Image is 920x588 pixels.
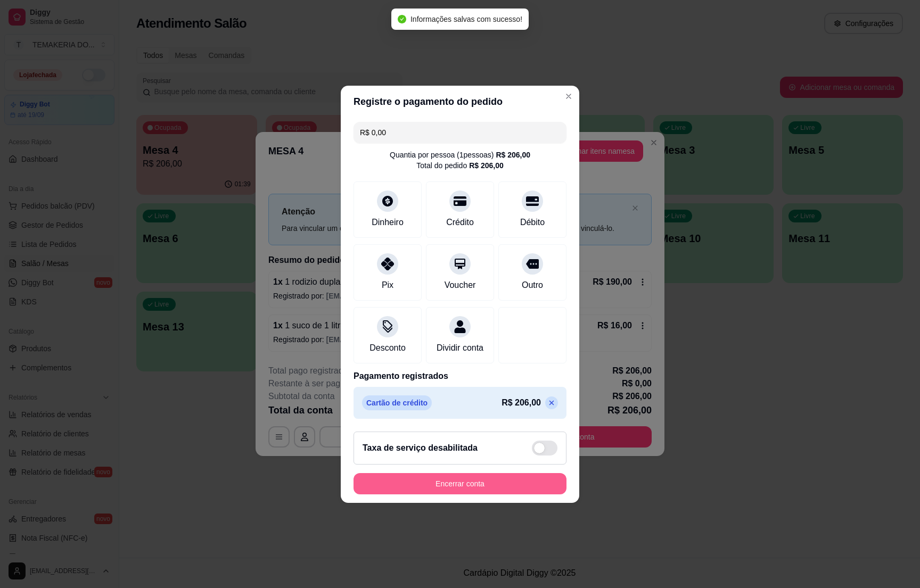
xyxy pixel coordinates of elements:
[372,216,404,229] div: Dinheiro
[390,150,530,160] div: Quantia por pessoa ( 1 pessoas)
[363,442,478,454] h2: Taxa de serviço desabilitada
[446,216,474,229] div: Crédito
[522,279,543,292] div: Outro
[445,279,476,292] div: Voucher
[341,86,579,118] header: Registre o pagamento do pedido
[469,160,504,171] div: R$ 206,00
[437,342,483,354] div: Dividir conta
[502,396,541,409] p: R$ 206,00
[360,122,560,143] input: Ex.: hambúrguer de cordeiro
[410,15,522,23] span: Informações salvas com sucesso!
[398,15,406,23] span: check-circle
[520,216,545,229] div: Débito
[560,88,577,105] button: Close
[416,160,504,171] div: Total do pedido
[369,342,406,354] div: Desconto
[496,150,530,160] div: R$ 206,00
[354,370,566,383] p: Pagamento registrados
[382,279,393,292] div: Pix
[354,473,566,494] button: Encerrar conta
[362,395,432,410] p: Cartão de crédito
